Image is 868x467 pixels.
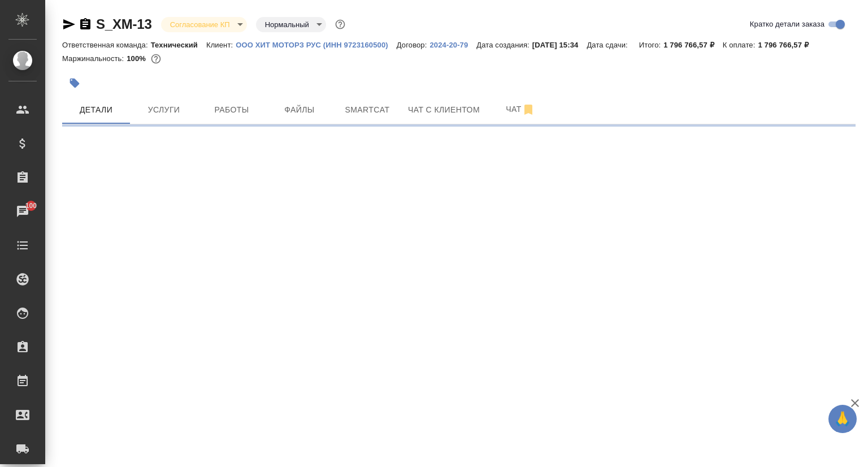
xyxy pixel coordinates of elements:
p: Дата сдачи: [587,41,630,49]
p: 1 796 766,57 ₽ [758,41,817,49]
button: 0.00 RUB; [149,51,163,66]
span: Кратко детали заказа [750,19,824,30]
span: 🙏 [833,407,852,431]
a: 2024-20-79 [429,40,476,49]
span: Чат с клиентом [408,103,480,117]
a: S_XM-13 [96,16,152,32]
p: Технический [151,41,206,49]
span: Файлы [272,103,327,117]
button: Нормальный [262,20,313,29]
span: Детали [69,103,123,117]
button: Добавить тэг [62,71,87,96]
p: Маржинальность: [62,54,127,63]
p: Дата создания: [476,41,532,49]
p: [DATE] 15:34 [532,41,587,49]
p: 100% [127,54,149,63]
a: 100 [3,197,42,226]
button: Скопировать ссылку [79,18,92,31]
div: Согласование КП [161,17,247,32]
p: К оплате: [723,41,758,49]
span: Услуги [137,103,191,117]
span: Работы [205,103,259,117]
button: 🙏 [828,405,857,433]
div: Согласование КП [256,17,326,32]
span: 100 [19,200,44,211]
span: Smartcat [340,103,394,117]
p: 1 796 766,57 ₽ [663,41,722,49]
p: 2024-20-79 [429,41,476,49]
svg: Отписаться [522,103,535,116]
p: Ответственная команда: [62,41,151,49]
button: Согласование КП [167,20,233,29]
button: Скопировать ссылку для ЯМессенджера [62,18,76,31]
p: Договор: [397,41,430,49]
p: ООО ХИТ МОТОРЗ РУС (ИНН 9723160500) [236,41,397,49]
span: Чат [493,102,548,116]
p: Итого: [639,41,663,49]
a: ООО ХИТ МОТОРЗ РУС (ИНН 9723160500) [236,40,397,49]
button: Доп статусы указывают на важность/срочность заказа [333,17,348,32]
p: Клиент: [206,41,236,49]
